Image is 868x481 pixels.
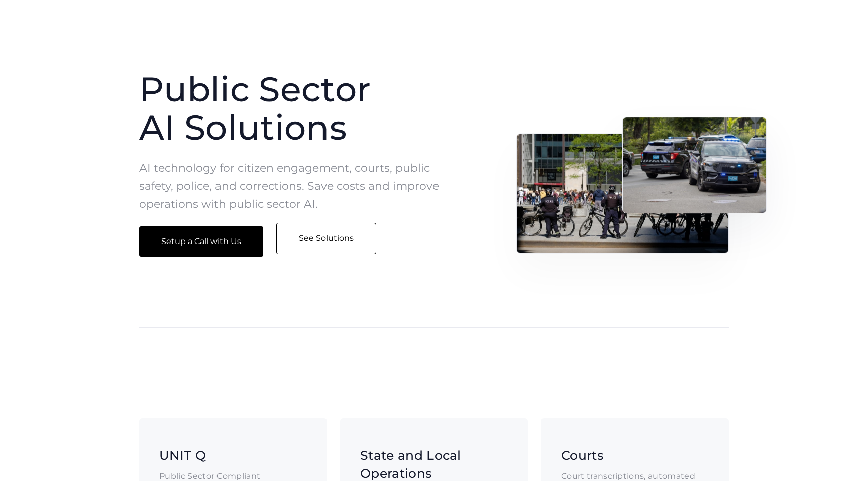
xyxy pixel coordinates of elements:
p: AI technology for citizen engagement, courts, public safety, police, and corrections. Save costs ... [139,159,441,213]
h3: UNIT Q [159,446,307,464]
a: Setup a Call with Us [139,226,263,257]
h1: Public Sector AI Solutions [139,70,441,147]
iframe: Chat Widget [691,373,868,481]
a: See Solutions [276,223,376,254]
h3: Courts [561,446,709,464]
